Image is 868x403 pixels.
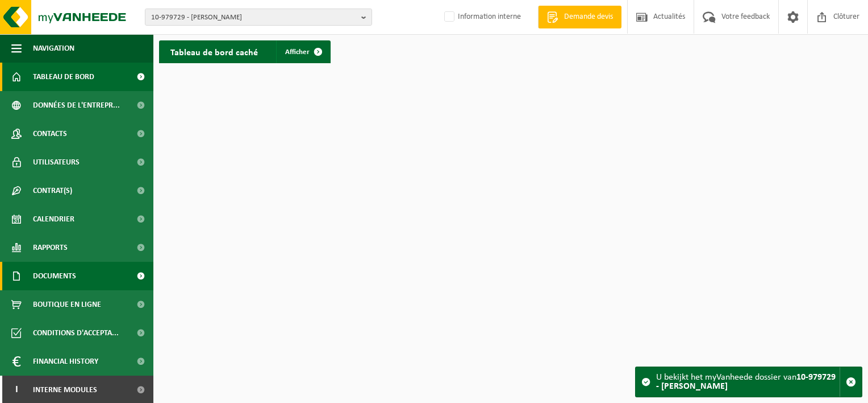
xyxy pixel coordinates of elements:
strong: 10-979729 - [PERSON_NAME] [656,373,836,391]
a: Afficher [276,40,329,63]
span: Documents [33,262,76,290]
span: Boutique en ligne [33,290,101,319]
span: Contacts [33,120,67,148]
span: Contrat(s) [33,176,72,205]
span: Financial History [33,347,98,376]
span: Rapports [33,233,68,262]
h2: Tableau de bord caché [159,40,269,63]
span: Conditions d'accepta... [33,319,119,347]
button: 10-979729 - [PERSON_NAME] [145,9,372,26]
span: Calendrier [33,205,74,233]
label: Information interne [442,9,521,26]
span: Tableau de bord [33,63,94,91]
span: Données de l'entrepr... [33,91,120,120]
span: Afficher [285,48,310,56]
span: 10-979729 - [PERSON_NAME] [151,9,357,26]
span: Navigation [33,34,74,63]
span: Utilisateurs [33,148,80,176]
span: Demande devis [561,11,616,23]
div: U bekijkt het myVanheede dossier van [656,367,840,397]
a: Demande devis [538,6,621,28]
